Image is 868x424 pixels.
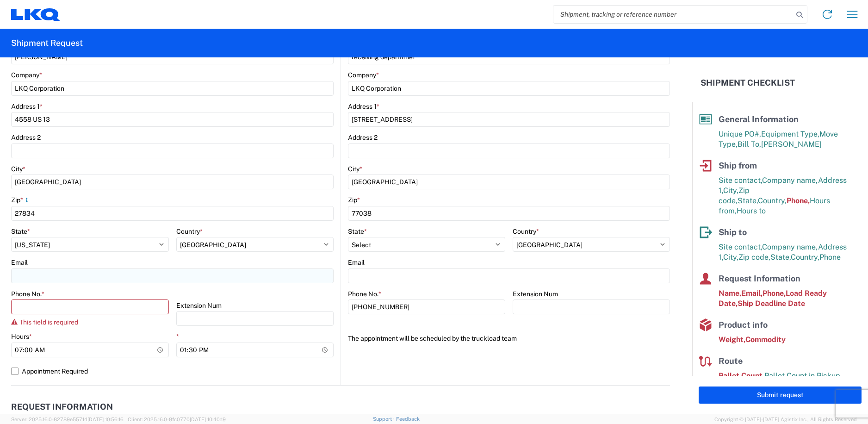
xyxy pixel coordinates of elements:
[719,371,764,380] span: Pallet Count,
[348,227,367,236] label: State
[723,186,738,195] span: City,
[11,258,28,267] label: Email
[176,301,222,310] label: Extension Num
[719,274,800,283] span: Request Information
[719,114,799,124] span: General Information
[87,417,124,422] span: [DATE] 10:56:16
[699,387,862,404] button: Submit request
[176,227,203,236] label: Country
[348,290,381,298] label: Phone No.
[763,289,786,298] span: Phone,
[745,335,786,344] span: Commodity
[719,243,762,251] span: Site contact,
[348,102,379,111] label: Address 1
[11,332,32,341] label: Hours
[791,253,819,262] span: Country,
[758,196,787,205] span: Country,
[719,227,747,237] span: Ship to
[719,356,743,366] span: Route
[719,161,757,170] span: Ship from
[762,176,818,185] span: Company name,
[11,71,42,79] label: Company
[761,130,819,138] span: Equipment Type,
[738,253,770,262] span: Zip code,
[348,165,362,173] label: City
[348,71,379,79] label: Company
[770,253,791,262] span: State,
[701,77,795,88] h2: Shipment Checklist
[741,289,763,298] span: Email,
[348,196,360,204] label: Zip
[819,253,841,262] span: Phone
[787,196,810,205] span: Phone,
[738,140,761,149] span: Bill To,
[737,206,766,215] span: Hours to
[11,102,43,111] label: Address 1
[11,227,30,236] label: State
[719,289,741,298] span: Name,
[348,133,378,142] label: Address 2
[348,258,365,267] label: Email
[11,37,83,49] h2: Shipment Request
[348,331,517,346] label: The appointment will be scheduled by the truckload team
[738,299,805,308] span: Ship Deadline Date
[719,371,846,400] span: Pallet Count in Pickup Stops equals Pallet Count in delivery stops
[373,416,396,422] a: Support
[719,176,762,185] span: Site contact,
[11,133,41,142] label: Address 2
[396,416,420,422] a: Feedback
[513,290,558,298] label: Extension Num
[11,364,334,379] label: Appointment Required
[11,290,44,298] label: Phone No.
[714,415,857,424] span: Copyright © [DATE]-[DATE] Agistix Inc., All Rights Reserved
[719,335,745,344] span: Weight,
[19,318,78,326] span: This field is required
[128,417,226,422] span: Client: 2025.16.0-8fc0770
[513,227,539,236] label: Country
[761,140,822,149] span: [PERSON_NAME]
[11,402,113,412] h2: Request Information
[719,130,761,138] span: Unique PO#,
[719,320,768,330] span: Product info
[738,196,758,205] span: State,
[762,243,818,251] span: Company name,
[723,253,738,262] span: City,
[553,6,793,23] input: Shipment, tracking or reference number
[11,165,25,173] label: City
[11,417,124,422] span: Server: 2025.16.0-82789e55714
[190,417,226,422] span: [DATE] 10:40:19
[11,196,31,204] label: Zip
